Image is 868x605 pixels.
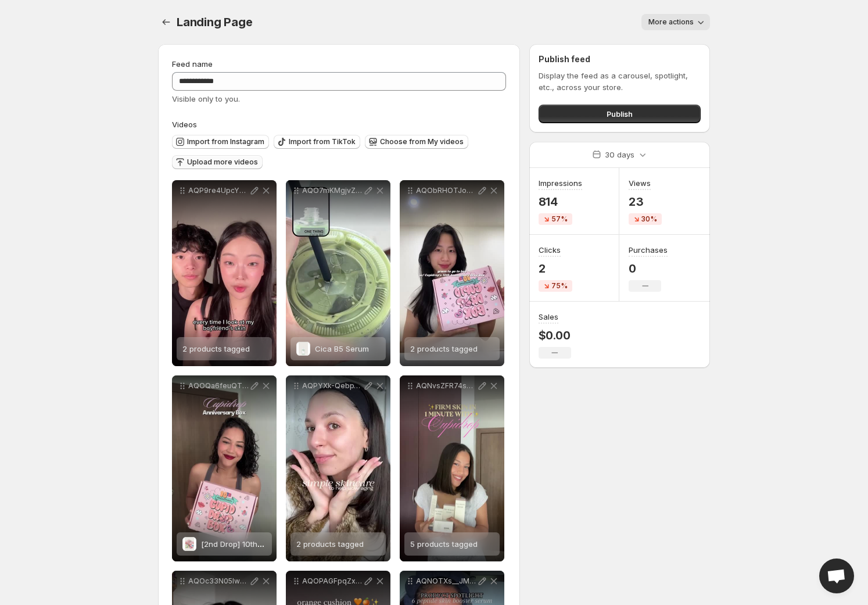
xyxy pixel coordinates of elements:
[539,53,701,65] h2: Publish feed
[188,577,249,586] p: AQOc33N05IwmmY5Mj_OEqxJETzkXM26G1DmOfQarbntXy7M9NSUnXWna5a-afZgz5_S1RvArmWst7ZldQe5kl1QTxyhktYBk_...
[539,328,571,342] p: $0.00
[188,186,249,195] p: AQP9re4UpcYVeJqCpAFThp00PzXdHfW4-88zZBYEvYrsFAveNHTwY9Bbnli1IibLQmgcqr3av0VFlYqYMS2OFaz4hr1u2dVMT...
[365,135,468,149] button: Choose from My videos
[539,311,558,323] h3: Sales
[296,539,364,549] span: 2 products tagged
[187,137,264,146] span: Import from Instagram
[629,262,668,275] p: 0
[158,14,174,30] button: Settings
[182,344,250,353] span: 2 products tagged
[539,244,561,256] h3: Clicks
[302,381,363,391] p: AQPYXk-QebpTToyytnUaYj-G5jQ-ZYYECEa1diypRJt1gPeVhq6i-x6HijcMd5Wp3GbBmUtQZYLqVB8nHejBI1IBJ1qY0Pudb...
[605,149,634,160] p: 30 days
[302,577,363,586] p: AQOPAGFpqZxViVkBwI2ejB61zJ2Dm4_fbOZk2nv6_Nky44Bv8zzIxjIT1WR2t43d5CrizDaOWib88ecx2s3SjrqF_BcJelMor...
[607,108,633,120] span: Publish
[629,244,668,256] h3: Purchases
[416,186,476,195] p: AQObRHOTJozFYqaiXq60dAqIZrmHf13f0g7-EOop0Xa1z2A6V9KAuGcnIzrpO5JXCqD9ybSWawbdjBQs4uF3xxtHE-_ZYkNaF...
[648,17,694,27] span: More actions
[172,180,277,366] div: AQP9re4UpcYVeJqCpAFThp00PzXdHfW4-88zZBYEvYrsFAveNHTwY9Bbnli1IibLQmgcqr3av0VFlYqYMS2OFaz4hr1u2dVMT...
[286,375,390,561] div: AQPYXk-QebpTToyytnUaYj-G5jQ-ZYYECEa1diypRJt1gPeVhq6i-x6HijcMd5Wp3GbBmUtQZYLqVB8nHejBI1IBJ1qY0Pudb...
[539,262,572,275] p: 2
[819,559,854,593] a: Open chat
[400,375,504,561] div: AQNvsZFR74s9QhesBT5Unr7nh5RfAagM4CiwOBF0lBQKMw-StDM3mmGC_r_exhkoGogi2rWdkNkuIM6jeWPvSFrX_y9S_N-sr...
[410,539,478,549] span: 5 products tagged
[315,344,369,353] span: Cica B5 Serum
[400,180,504,366] div: AQObRHOTJozFYqaiXq60dAqIZrmHf13f0g7-EOop0Xa1z2A6V9KAuGcnIzrpO5JXCqD9ybSWawbdjBQs4uF3xxtHE-_ZYkNaF...
[274,135,360,149] button: Import from TikTok
[416,577,476,586] p: AQNOTXs__JMinWb2Yr1NKon_hSN8v4WMvoJzvn_M1e8dguh19vBU4ru4_7mHTQT-0QyUj8TjxbG_4jf798h6TZzKAcXNlIeZI...
[187,157,258,167] span: Upload more videos
[177,15,253,29] span: Landing Page
[551,214,568,224] span: 57%
[302,186,363,195] p: AQO7mKMgjvZ8SEbaVh0v4lt_lYUvMciSR7Q6Ydw4p8W_aaJhx63LMN1aJMUAzosCv5RcsD4jR_2miXuBJAwZRasBpqupsFWum...
[551,281,568,291] span: 75%
[641,214,657,224] span: 30%
[172,120,197,129] span: Videos
[201,539,382,549] span: [2nd Drop] 10th Anniversary Cupidrop Beauty Box
[539,195,582,209] p: 814
[188,381,249,391] p: AQOQa6feuQTV3zmn9rQQn9VHeOBT9iuG6c2DqyttZD61a6CE0xEMOkUGwASALna0LAe2NRevdA8pgP9lsmsQze_Jkyp51fxU7...
[172,155,263,169] button: Upload more videos
[289,137,356,146] span: Import from TikTok
[286,180,390,366] div: AQO7mKMgjvZ8SEbaVh0v4lt_lYUvMciSR7Q6Ydw4p8W_aaJhx63LMN1aJMUAzosCv5RcsD4jR_2miXuBJAwZRasBpqupsFWum...
[172,59,213,69] span: Feed name
[380,137,464,146] span: Choose from My videos
[629,177,651,189] h3: Views
[539,105,701,123] button: Publish
[172,94,240,103] span: Visible only to you.
[539,177,582,189] h3: Impressions
[641,14,710,30] button: More actions
[172,375,277,561] div: AQOQa6feuQTV3zmn9rQQn9VHeOBT9iuG6c2DqyttZD61a6CE0xEMOkUGwASALna0LAe2NRevdA8pgP9lsmsQze_Jkyp51fxU7...
[172,135,269,149] button: Import from Instagram
[539,70,701,93] p: Display the feed as a carousel, spotlight, etc., across your store.
[410,344,478,353] span: 2 products tagged
[629,195,662,209] p: 23
[416,381,476,391] p: AQNvsZFR74s9QhesBT5Unr7nh5RfAagM4CiwOBF0lBQKMw-StDM3mmGC_r_exhkoGogi2rWdkNkuIM6jeWPvSFrX_y9S_N-sr...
